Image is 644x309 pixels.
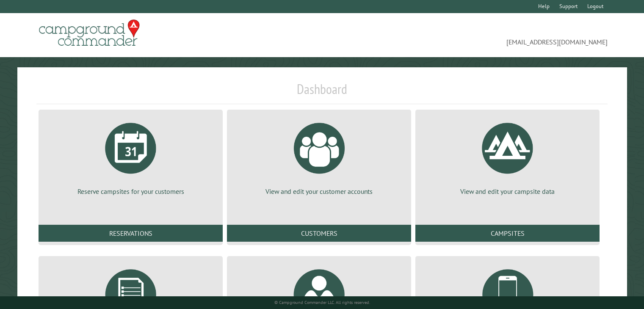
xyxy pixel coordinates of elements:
img: Campground Commander [36,17,142,50]
small: © Campground Commander LLC. All rights reserved. [274,300,370,305]
h1: Dashboard [36,81,608,104]
a: View and edit your campsite data [426,116,589,196]
a: Customers [227,225,411,242]
p: View and edit your customer accounts [237,187,401,196]
p: View and edit your campsite data [426,187,589,196]
a: Reservations [39,225,223,242]
span: [EMAIL_ADDRESS][DOMAIN_NAME] [322,23,608,47]
a: Reserve campsites for your customers [49,116,213,196]
a: View and edit your customer accounts [237,116,401,196]
p: Reserve campsites for your customers [49,187,213,196]
a: Campsites [415,225,600,242]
